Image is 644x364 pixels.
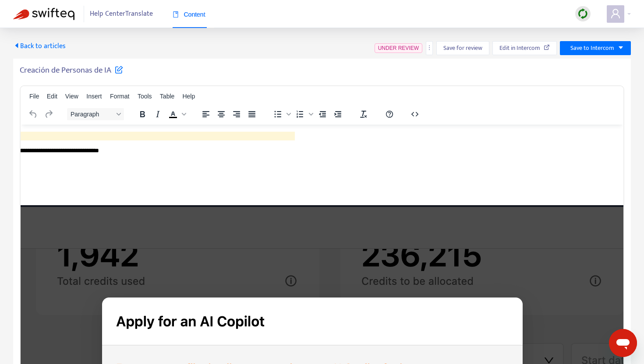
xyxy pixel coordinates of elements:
[47,93,57,100] span: Edit
[330,108,345,120] button: Increase indent
[29,93,39,100] span: File
[135,108,150,120] button: Bold
[618,45,624,51] span: caret-down
[244,108,259,120] button: Justify
[499,43,540,53] span: Edit in Intercom
[382,108,397,120] button: Help
[610,8,621,19] span: user
[426,41,433,55] button: more
[20,65,123,76] h5: Creación de Personas de IA
[173,11,205,18] span: Content
[138,93,152,100] span: Tools
[356,108,371,120] button: Clear formatting
[13,40,66,52] span: Back to articles
[570,43,614,53] span: Save to Intercom
[560,41,631,55] button: Save to Intercomcaret-down
[229,108,244,120] button: Align right
[443,43,482,53] span: Save for review
[13,42,20,49] span: caret-left
[90,6,153,22] span: Help Center Translate
[182,93,195,100] span: Help
[492,41,557,55] button: Edit in Intercom
[270,108,292,120] div: Bullet list
[436,41,489,55] button: Save for review
[214,108,229,120] button: Align center
[426,45,432,51] span: more
[160,93,174,100] span: Table
[41,108,56,120] button: Redo
[577,8,588,19] img: sync.dc5367851b00ba804db3.png
[378,45,419,51] span: UNDER REVIEW
[65,93,78,100] span: View
[609,329,637,357] iframe: Button to launch messaging window
[198,108,213,120] button: Align left
[26,108,41,120] button: Undo
[315,108,330,120] button: Decrease indent
[173,11,179,17] span: book
[86,93,102,100] span: Insert
[166,108,188,120] div: Text color Black
[13,8,74,20] img: Swifteq
[67,108,124,120] button: Block Paragraph
[293,108,315,120] div: Numbered list
[150,108,165,120] button: Italic
[71,111,113,118] span: Paragraph
[110,93,129,100] span: Format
